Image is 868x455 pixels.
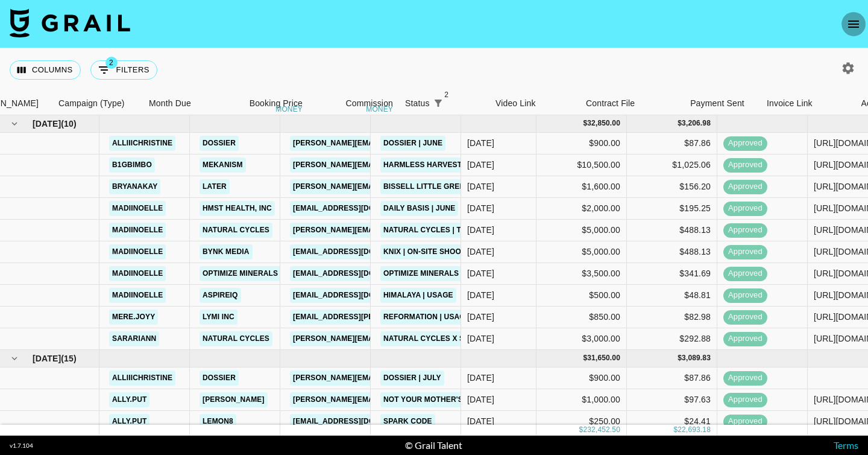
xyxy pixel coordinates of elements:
a: [PERSON_NAME][EMAIL_ADDRESS][PERSON_NAME][DOMAIN_NAME] [290,157,549,173]
div: $1,025.06 [627,154,717,176]
a: Dossier | June [380,136,445,151]
a: alliiichristine [109,371,175,386]
span: approved [723,394,767,406]
div: $87.86 [627,367,717,389]
div: $900.00 [536,133,627,154]
div: money [275,106,303,113]
span: ( 10 ) [61,118,77,130]
span: [DATE] [33,118,61,130]
a: [PERSON_NAME][EMAIL_ADDRESS][DOMAIN_NAME] [290,371,486,386]
div: Jun '25 [467,224,494,236]
button: open drawer [841,12,866,36]
a: [PERSON_NAME] [200,392,268,407]
div: 22,693.18 [678,425,711,435]
span: approved [723,246,767,258]
img: Grail Talent [10,8,130,37]
a: madiinoelle [109,223,166,238]
div: $1,000.00 [536,389,627,411]
div: 3,206.98 [682,118,711,129]
button: Show filters [90,60,157,80]
a: Harmless Harvest | Usage [380,157,497,173]
a: Terms [834,439,858,451]
div: Jul '25 [467,393,494,406]
a: Natural Cycles | Traveling [380,223,502,238]
button: Select columns [10,60,81,80]
div: 32,850.00 [587,118,620,129]
a: ally.put [109,392,149,407]
a: LYMI Inc [200,310,237,325]
span: approved [723,224,767,236]
a: Himalaya | Usage [380,288,456,303]
span: 2 [441,89,453,101]
div: $5,000.00 [536,241,627,263]
div: Video Link [495,92,536,115]
div: Video Link [489,92,580,115]
a: Mekanism [200,157,246,173]
a: b1gbimbo [109,157,155,173]
button: hide children [6,350,23,367]
div: $10,500.00 [536,154,627,176]
div: Invoice Link [767,92,813,115]
a: mere.joyy [109,310,158,325]
span: approved [723,290,767,301]
div: Jun '25 [467,137,494,149]
div: Jun '25 [467,202,494,214]
a: LEMON8 [200,414,236,429]
div: Month Due [143,92,218,115]
div: $488.13 [627,220,717,241]
button: Show filters [430,95,447,112]
div: $97.63 [627,389,717,411]
a: [EMAIL_ADDRESS][DOMAIN_NAME] [290,414,425,429]
a: bryanakay [109,179,160,194]
a: Dossier [200,371,239,386]
a: [PERSON_NAME][EMAIL_ADDRESS][DOMAIN_NAME] [290,136,486,151]
div: v 1.7.104 [10,442,33,450]
div: $5,000.00 [536,220,627,241]
div: money [366,106,393,113]
a: [EMAIL_ADDRESS][DOMAIN_NAME] [290,288,425,303]
div: Invoice Link [761,92,851,115]
div: 3,089.83 [682,353,711,363]
a: sarariann [109,331,159,346]
div: $900.00 [536,367,627,389]
div: $488.13 [627,241,717,263]
div: $250.00 [536,411,627,433]
a: Natural Cycles [200,223,272,238]
div: Status [405,92,430,115]
a: AspireIQ [200,288,241,303]
a: madiinoelle [109,201,166,216]
a: [PERSON_NAME][EMAIL_ADDRESS][PERSON_NAME][DOMAIN_NAME] [290,223,549,238]
div: $ [583,118,587,129]
div: Jul '25 [467,415,494,427]
span: approved [723,159,767,171]
div: Payment Sent [690,92,744,115]
a: Bynk Media [200,244,253,259]
div: Jul '25 [467,372,494,384]
span: [DATE] [33,352,61,364]
div: Jun '25 [467,159,494,171]
div: $850.00 [536,307,627,328]
a: Reformation | Usage [380,310,473,325]
div: 232,452.50 [583,425,620,435]
div: $ [678,118,682,129]
div: $2,000.00 [536,198,627,220]
div: Jun '25 [467,311,494,323]
a: Natural Cycles [200,331,272,346]
a: Not Your Mother's | Curl Oil [380,392,507,407]
div: Commission [345,92,393,115]
div: Booking Price [250,92,303,115]
div: Jun '25 [467,289,494,301]
span: approved [723,311,767,323]
span: approved [723,372,767,384]
a: madiinoelle [109,266,166,281]
a: BISSELL Little Green Mini [380,179,491,194]
a: [EMAIL_ADDRESS][DOMAIN_NAME] [290,201,425,216]
div: Contract File [586,92,635,115]
a: Knix | On-Site Shooting Day [380,244,498,259]
button: hide children [6,115,23,132]
a: Later [200,179,230,194]
div: 2 active filters [430,95,447,112]
div: $1,600.00 [536,176,627,198]
div: $ [678,353,682,363]
div: $48.81 [627,285,717,307]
